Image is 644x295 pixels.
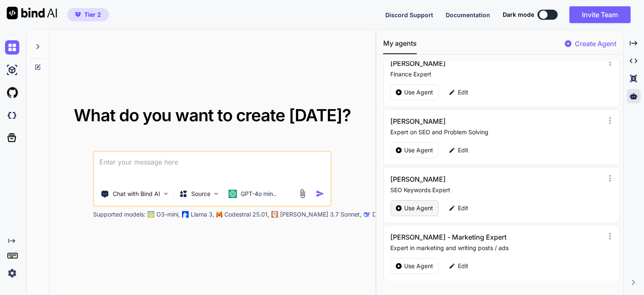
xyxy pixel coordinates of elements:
p: Llama 3, [191,210,214,219]
p: Chat with Bind AI [113,190,160,198]
p: Codestral 25.01, [224,210,269,219]
h3: [PERSON_NAME] [390,174,539,184]
p: O3-mini, [156,210,180,219]
button: premiumTier 2 [67,8,109,21]
p: Use Agent [404,146,433,154]
p: Use Agent [404,88,433,97]
button: My agents [383,38,417,54]
span: Documentation [446,11,490,18]
h3: [PERSON_NAME] - Marketing Expert [390,232,539,242]
p: Expert on SEO and Problem Solving [390,128,603,136]
img: claude [364,211,371,218]
img: Llama2 [182,211,189,218]
h3: [PERSON_NAME] [390,116,539,126]
p: Source [191,190,210,198]
p: Create Agent [575,39,616,49]
img: ai-studio [5,63,19,77]
p: Edit [458,88,468,97]
p: [PERSON_NAME] 3.7 Sonnet, [280,210,361,219]
p: Finance Expert [390,70,603,78]
img: premium [75,12,81,17]
h3: [PERSON_NAME] [390,58,539,68]
p: GPT-4o min.. [241,190,276,198]
p: Use Agent [404,204,433,212]
img: attachment [298,189,307,198]
img: githubLight [5,86,19,100]
img: icon [316,189,325,198]
button: Invite Team [569,6,631,23]
img: claude [272,211,278,218]
p: Supported models: [93,210,145,219]
img: Bind AI [7,7,57,19]
p: Deepseek R1 [372,210,408,219]
p: Expert in marketing and writing posts / ads [390,244,603,252]
img: Pick Tools [163,190,170,197]
img: chat [5,40,19,55]
p: SEO Keywords Expert [390,186,603,194]
img: settings [5,266,19,280]
button: Discord Support [385,10,433,19]
p: Edit [458,204,468,212]
img: Mistral-AI [217,211,223,217]
img: darkCloudIdeIcon [5,108,19,123]
span: Dark mode [503,10,534,19]
span: What do you want to create [DATE]? [74,105,351,125]
p: Use Agent [404,262,433,270]
img: Pick Models [213,190,220,197]
img: GPT-4o mini [229,190,237,198]
button: Documentation [446,10,490,19]
span: Discord Support [385,11,433,18]
span: Tier 2 [84,10,101,19]
p: Edit [458,146,468,154]
img: GPT-4 [148,211,155,218]
p: Edit [458,262,468,270]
